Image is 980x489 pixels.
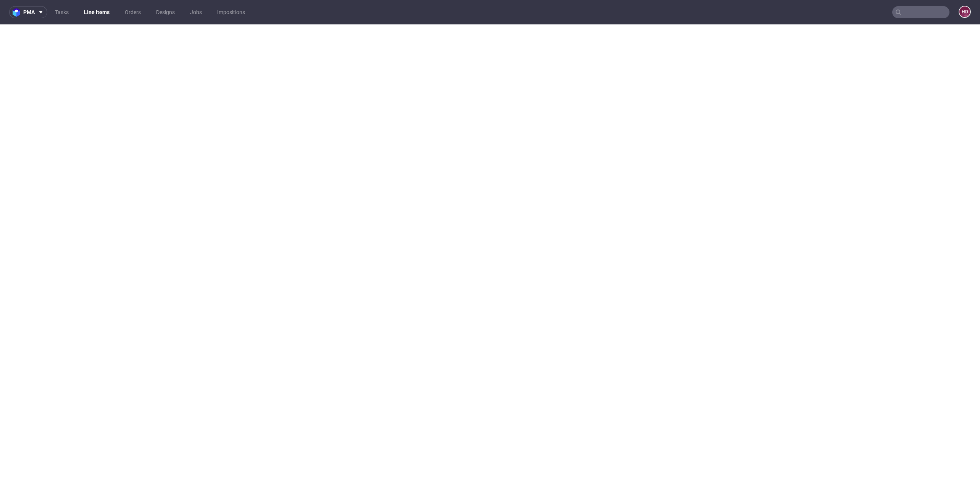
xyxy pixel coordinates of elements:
a: Tasks [50,6,73,18]
img: logo [13,8,23,17]
a: Impositions [213,6,250,18]
a: Designs [152,6,179,18]
a: Orders [120,6,145,18]
a: Jobs [185,6,206,18]
figcaption: HD [959,6,970,17]
span: pma [23,10,35,15]
button: pma [9,6,47,18]
a: Line Items [79,6,114,18]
